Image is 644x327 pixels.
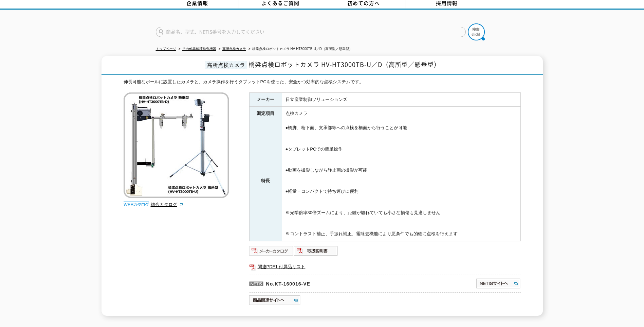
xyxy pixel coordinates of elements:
[249,121,282,241] th: 特長
[249,60,440,69] span: 橋梁点検ロボットカメラ HV-HT3000TB-U／D（高所型／懸垂型）
[249,92,282,107] th: メーカー
[249,295,301,306] img: 商品関連サイトへ
[294,250,338,255] a: 取扱説明書
[468,23,485,40] img: btn_search.png
[222,47,246,51] a: 高所点検カメラ
[156,27,466,37] input: 商品名、型式、NETIS番号を入力してください
[205,61,247,69] span: 高所点検カメラ
[282,92,520,107] td: 日立産業制御ソリューションズ
[182,47,216,51] a: その他非破壊検査機器
[249,275,410,291] p: No.KT-160016-VE
[476,278,521,289] img: NETISサイトへ
[151,202,184,207] a: 総合カタログ
[124,201,149,208] img: webカタログ
[124,92,229,198] img: 橋梁点検ロボットカメラ HV-HT3000TB-U／D（高所型／懸垂型）
[249,107,282,121] th: 測定項目
[282,107,520,121] td: 点検カメラ
[247,46,353,53] li: 橋梁点検ロボットカメラ HV-HT3000TB-U／D（高所型／懸垂型）
[124,79,521,86] div: 伸長可能なポールに設置したカメラと、カメラ操作を行うタブレットPCを使った、安全かつ効率的な点検システムです。
[156,47,176,51] a: トップページ
[282,121,520,241] td: ●橋脚、桁下面、支承部等への点検を橋面から行うことが可能 ●タブレットPCでの簡単操作 ●動画を撮影しながら静止画の撮影が可能 ●軽量・コンパクトで持ち運びに便利 ※光学倍率30倍ズームにより、...
[249,262,521,271] a: 関連PDF1 付属品リスト
[294,245,338,256] img: 取扱説明書
[249,250,294,255] a: メーカーカタログ
[249,245,294,256] img: メーカーカタログ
